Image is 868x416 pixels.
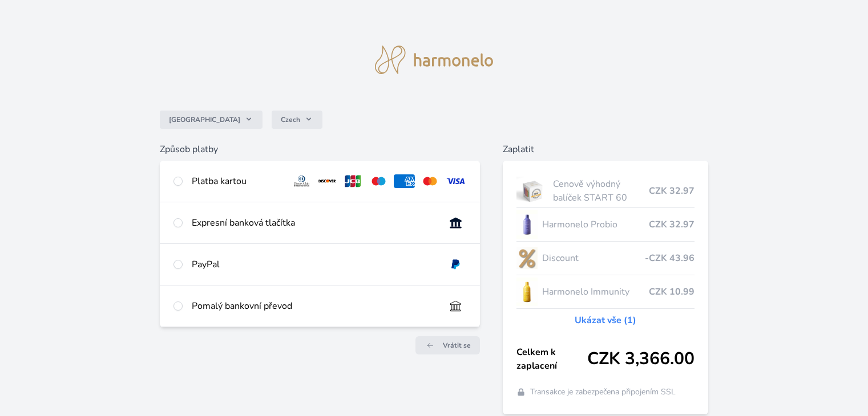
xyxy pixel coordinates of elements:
[192,174,282,188] div: Platba kartou
[649,285,695,299] span: CZK 10.99
[281,115,300,124] span: Czech
[192,216,435,230] div: Expresní banková tlačítka
[445,174,466,188] img: visa.svg
[542,218,648,231] span: Harmonelo Probio
[368,174,389,188] img: maestro.svg
[394,174,415,188] img: amex.svg
[445,258,466,271] img: paypal.svg
[587,349,695,369] span: CZK 3,366.00
[516,278,538,306] img: IMMUNITY_se_stinem_x-lo.jpg
[419,174,441,188] img: mc.svg
[516,345,587,373] span: Celkem k zaplacení
[415,336,480,354] a: Vrátit se
[542,251,644,265] span: Discount
[169,115,240,124] span: [GEOGRAPHIC_DATA]
[160,142,479,156] h6: Způsob platby
[192,299,435,313] div: Pomalý bankovní převod
[272,111,322,129] button: Czech
[160,111,263,129] button: [GEOGRAPHIC_DATA]
[375,46,494,74] img: logo.svg
[445,216,466,230] img: onlineBanking_CZ.svg
[649,184,695,198] span: CZK 32.97
[542,285,648,299] span: Harmonelo Immunity
[291,174,312,188] img: diners.svg
[443,341,471,350] span: Vrátit se
[575,313,636,327] a: Ukázat vše (1)
[317,174,338,188] img: discover.svg
[516,210,538,239] img: CLEAN_PROBIO_se_stinem_x-lo.jpg
[503,142,708,156] h6: Zaplatit
[645,251,695,265] span: -CZK 43.96
[649,218,695,231] span: CZK 32.97
[445,299,466,313] img: bankTransfer_IBAN.svg
[553,177,648,205] span: Cenově výhodný balíček START 60
[342,174,364,188] img: jcb.svg
[530,386,676,398] span: Transakce je zabezpečena připojením SSL
[516,244,538,272] img: discount-lo.png
[192,258,435,271] div: PayPal
[516,177,549,205] img: start.jpg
